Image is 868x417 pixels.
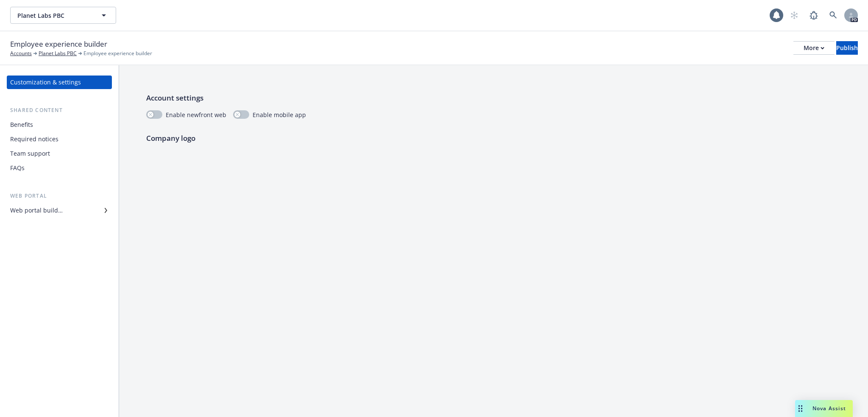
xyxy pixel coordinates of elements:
a: Web portal builder [7,204,112,217]
span: Employee experience builder [83,50,152,57]
button: More [793,41,835,55]
div: Web portal builder [10,204,63,217]
div: Customization & settings [10,76,81,89]
div: Drag to move [795,400,806,417]
span: Nova Assist [812,405,846,412]
div: Publish [836,42,858,54]
a: Benefits [7,118,112,132]
div: Web portal [7,192,112,200]
div: Required notices [10,132,58,146]
div: More [804,42,824,54]
div: Benefits [10,118,33,132]
a: Report a Bug [805,7,822,24]
span: Enable newfront web [166,110,226,119]
a: FAQs [7,161,112,175]
div: Team support [10,147,50,160]
a: Customization & settings [7,76,112,89]
a: Planet Labs PBC [39,50,77,57]
button: Planet Labs PBC [10,7,116,24]
a: Start snowing [786,7,803,24]
button: Nova Assist [795,400,853,417]
a: Search [825,7,842,24]
a: Accounts [10,50,32,57]
p: Company logo [146,133,841,144]
div: FAQs [10,161,25,175]
button: Publish [836,41,858,55]
div: Shared content [7,106,112,115]
span: Enable mobile app [253,110,306,119]
span: Employee experience builder [10,39,107,50]
a: Required notices [7,132,112,146]
p: Account settings [146,92,841,104]
a: Team support [7,147,112,160]
span: Planet Labs PBC [17,11,91,20]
